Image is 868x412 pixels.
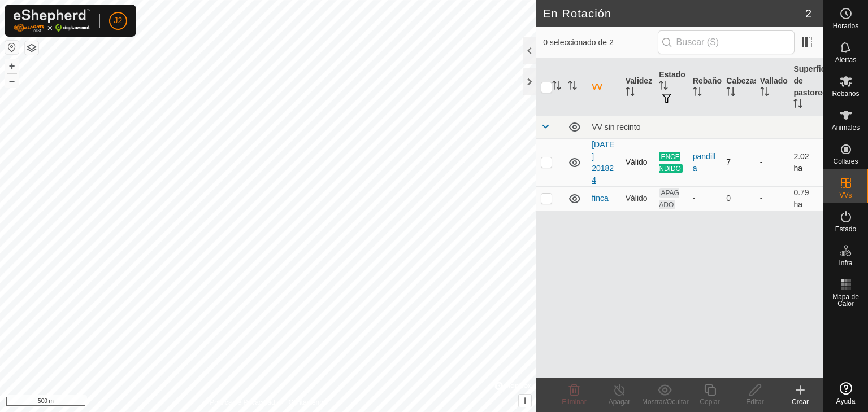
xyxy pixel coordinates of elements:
[835,226,856,233] span: Estado
[25,41,38,55] button: Capas del Mapa
[524,396,526,405] span: i
[14,9,90,32] img: Logo Gallagher
[823,378,868,409] a: Ayuda
[726,89,735,98] p-sorticon: Activar para ordenar
[543,7,805,20] h2: En Rotación
[592,140,614,185] a: [DATE] 201824
[621,138,655,186] td: Válido
[832,90,859,97] span: Rebaños
[688,59,722,116] th: Rebaño
[789,138,823,186] td: 2.02 ha
[732,397,778,407] div: Editar
[756,138,789,186] td: -
[760,89,769,98] p-sorticon: Activar para ordenar
[805,5,811,22] span: 2
[793,100,802,109] p-sorticon: Activar para ordenar
[5,41,19,54] button: Restablecer Mapa
[543,37,657,49] span: 0 seleccionado de 2
[839,260,852,266] span: Infra
[587,59,621,116] th: VV
[693,192,718,204] div: -
[789,186,823,211] td: 0.79 ha
[693,89,702,98] p-sorticon: Activar para ordenar
[756,59,789,116] th: Vallado
[722,59,756,116] th: Cabezas
[833,158,858,165] span: Collares
[592,122,818,132] div: VV sin recinto
[778,397,823,407] div: Crear
[687,397,732,407] div: Copiar
[5,74,19,87] button: –
[552,82,561,91] p-sorticon: Activar para ordenar
[519,395,531,407] button: i
[826,293,865,307] span: Mapa de Calor
[756,186,789,211] td: -
[114,15,123,27] span: J2
[568,82,577,91] p-sorticon: Activar para ordenar
[658,30,795,54] input: Buscar (S)
[654,59,688,116] th: Estado
[621,186,655,211] td: Válido
[289,397,327,407] a: Contáctenos
[722,138,756,186] td: 7
[642,397,687,407] div: Mostrar/Ocultar
[659,188,679,209] span: APAGADO
[789,59,823,116] th: Superficie de pastoreo
[835,56,856,63] span: Alertas
[722,186,756,211] td: 0
[693,151,718,174] div: pandilla
[626,89,635,98] p-sorticon: Activar para ordenar
[833,23,858,29] span: Horarios
[659,152,683,173] span: ENCENDIDO
[210,397,275,407] a: Política de Privacidad
[836,398,856,405] span: Ayuda
[5,59,19,73] button: +
[621,59,655,116] th: Validez
[562,398,586,406] span: Eliminar
[839,192,852,199] span: VVs
[659,82,668,91] p-sorticon: Activar para ordenar
[832,124,860,131] span: Animales
[597,397,642,407] div: Apagar
[592,194,609,203] a: finca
